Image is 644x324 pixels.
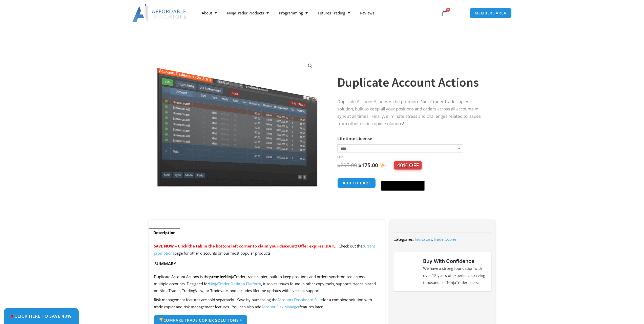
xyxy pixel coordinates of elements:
img: ✨ [380,163,385,168]
bdi: 295.00 [337,162,357,169]
a: Description [149,228,180,238]
a: Clear options [337,155,345,159]
span: Click Here to save 40%! [10,314,73,318]
a: Reviews [355,7,379,19]
strong: premier [209,274,225,279]
span: 40% OFF [394,161,422,169]
a: Indicators [415,237,432,242]
span: , [415,237,456,242]
h3: Buy With Confidence [423,257,486,265]
a: View full-screen image gallery [306,61,315,70]
p: We have a strong foundation with over 12 years of experience serving thousands of NinjaTrader users. [423,265,486,286]
p: Risk management features are sold separately. Save by purchasing the for a complete solution with... [154,296,380,311]
span: $ [337,162,340,169]
a: About [197,7,222,19]
span: Categories: [393,237,414,242]
button: Add to cart [337,178,376,188]
p: Duplicate Account Actions is the premiere NinjaTrader trade copier solution, built to keep all yo... [337,98,485,127]
img: mark thumbs good 43913 | Affordable Indicators – NinjaTrader [399,263,417,281]
h1: Duplicate Account Actions [337,73,485,91]
img: Screenshot 2024-08-26 15414455555 [156,58,319,187]
a: Account Risk Manager [261,304,300,309]
span: 0 [446,8,450,12]
a: NinjaTrader Products [222,7,274,19]
a: 🎉Click Here to save 40%! [4,308,79,324]
img: LogoAI | Affordable Indicators – NinjaTrader [132,4,187,22]
span: $ [358,162,361,169]
span: SAVE NOW – Click the tab in the bottom left corner to claim your discount! Offer expires [DATE]. [154,243,338,249]
a: Trade Copier [433,237,456,242]
a: 0 [434,6,456,20]
a: NinjaTrader Desktop Platform [209,281,261,286]
a: MEMBERS AREA [469,8,512,18]
iframe: Secure express checkout frame [380,177,426,178]
img: NinjaTrader Wordmark color RGB | Affordable Indicators – NinjaTrader [404,299,481,309]
bdi: 175.00 [358,162,378,169]
h4: Summary [154,261,375,266]
button: Buy with GPay [381,181,425,191]
a: Programming [274,7,313,19]
span: Duplicate Account Actions is the NinjaTrader trade copier, built to keep positions and orders syn... [154,274,376,293]
nav: Menu [197,7,435,19]
label: Lifetime License [337,136,372,141]
a: Futures Trading [313,7,355,19]
a: Accounts Dashboard Suite [277,297,323,302]
p: Check out the page for other discounts on our most popular products! [154,243,380,257]
span: MEMBERS AREA [475,11,506,15]
img: 🎉 [10,314,14,318]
